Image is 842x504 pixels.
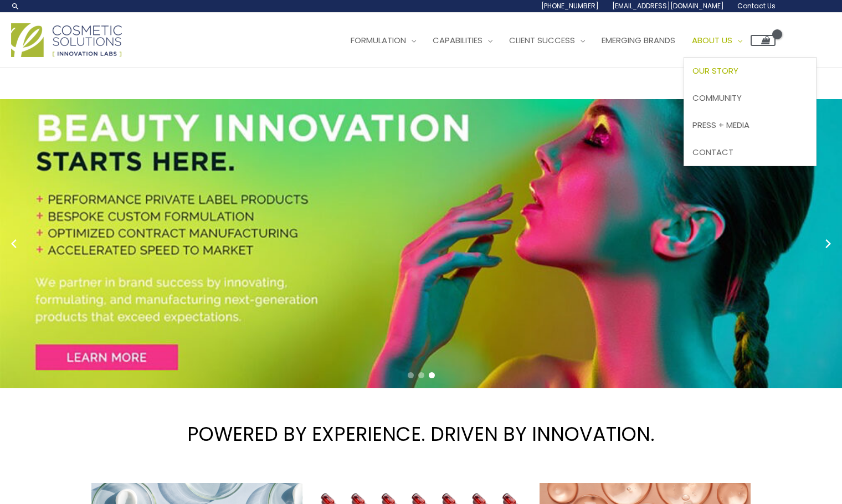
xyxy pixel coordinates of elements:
button: Next slide [820,235,836,252]
a: Emerging Brands [593,24,684,57]
span: Go to slide 3 [429,372,435,378]
img: Cosmetic Solutions Logo [11,23,122,57]
a: Press + Media [684,111,816,138]
span: Capabilities [433,34,482,46]
a: Community [684,85,816,112]
span: [EMAIL_ADDRESS][DOMAIN_NAME] [612,1,724,11]
span: Contact [692,146,733,158]
a: Our Story [684,58,816,85]
a: Search icon link [11,2,20,11]
span: Client Success [509,34,575,46]
a: About Us [684,24,751,57]
button: Previous slide [6,235,22,252]
a: Contact [684,138,816,166]
a: Formulation [342,24,424,57]
span: Community [692,92,742,104]
a: View Shopping Cart, empty [751,35,776,46]
span: [PHONE_NUMBER] [541,1,599,11]
span: Contact Us [737,1,776,11]
span: Our Story [692,65,738,76]
nav: Site Navigation [334,24,776,57]
span: About Us [692,34,732,46]
span: Go to slide 2 [418,372,424,378]
span: Formulation [351,34,406,46]
a: Client Success [501,24,593,57]
a: Capabilities [424,24,501,57]
span: Press + Media [692,119,749,131]
span: Emerging Brands [602,34,675,46]
span: Go to slide 1 [408,372,414,378]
